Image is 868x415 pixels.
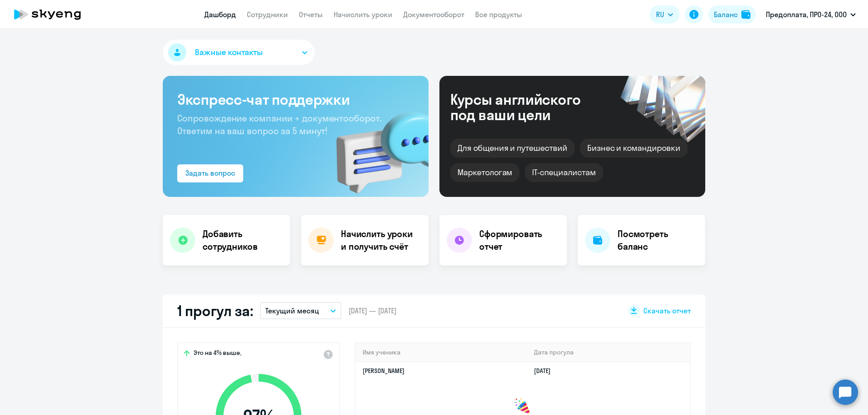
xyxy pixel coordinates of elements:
th: Имя ученика [355,343,527,362]
a: [DATE] [534,367,558,375]
span: Сопровождение компании + документооборот. Ответим на ваш вопрос за 5 минут! [177,112,382,136]
div: IT-специалистам [525,163,603,182]
div: Маркетологам [450,163,519,182]
img: bg-img [323,95,429,197]
button: Текущий месяц [260,302,341,319]
p: Текущий месяц [265,305,319,316]
div: Бизнес и командировки [580,139,688,158]
button: Задать вопрос [177,164,243,182]
div: Задать вопрос [185,168,235,178]
span: Скачать отчет [643,306,691,316]
button: Важные контакты [163,40,315,65]
h4: Начислить уроки и получить счёт [341,228,420,253]
a: Отчеты [299,10,323,19]
span: [DATE] — [DATE] [349,306,396,316]
h4: Посмотреть баланс [618,228,698,253]
div: Для общения и путешествий [450,139,575,158]
a: Дашборд [204,10,236,19]
span: Это на 4% выше, [193,349,241,359]
h4: Сформировать отчет [479,228,560,253]
a: Все продукты [475,10,522,19]
h3: Экспресс-чат поддержки [177,90,414,108]
span: RU [656,9,664,20]
p: Предоплата, ПРО-24, ООО [766,9,847,20]
div: Курсы английского под ваши цели [450,92,605,122]
a: Сотрудники [247,10,288,19]
h4: Добавить сотрудников [203,228,283,253]
div: Баланс [714,9,738,20]
th: Дата прогула [527,343,690,362]
a: Документооборот [403,10,464,19]
a: Начислить уроки [334,10,392,19]
button: Балансbalance [708,5,756,23]
button: RU [650,5,679,23]
h2: 1 прогул за: [177,302,253,320]
img: balance [741,10,750,19]
span: Важные контакты [195,47,263,58]
a: [PERSON_NAME] [363,367,405,375]
button: Предоплата, ПРО-24, ООО [761,4,860,25]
